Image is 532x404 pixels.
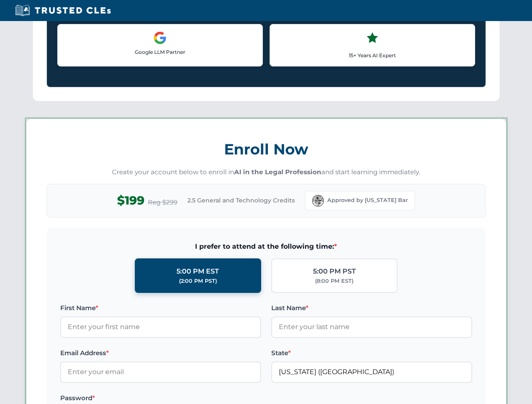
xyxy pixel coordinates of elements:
strong: AI in the Legal Profession [234,168,321,176]
label: First Name [60,303,261,313]
div: (2:00 PM PST) [179,277,217,285]
img: Google [153,31,167,45]
span: Approved by [US_STATE] Bar [327,196,408,205]
span: 2.5 General and Technology Credits [187,196,295,205]
label: Email Address [60,348,261,358]
input: Enter your email [60,361,261,383]
div: 5:00 PM PST [313,266,356,277]
span: Reg $299 [148,197,177,207]
div: (8:00 PM EST) [315,277,353,285]
p: 15+ Years AI Expert [277,51,468,59]
img: Florida Bar [312,195,324,207]
label: State [271,348,472,358]
label: Password [60,393,261,403]
img: Trusted CLEs [13,4,113,17]
p: Google LLM Partner [64,48,256,56]
input: Enter your first name [60,316,261,338]
span: I prefer to attend at the following time: [60,241,472,252]
input: Florida (FL) [271,361,472,383]
div: 5:00 PM EST [176,266,219,277]
input: Enter your last name [271,316,472,338]
p: Create your account below to enroll in and start learning immediately. [47,167,486,177]
label: Last Name [271,303,472,313]
h3: Enroll Now [47,136,486,162]
span: $199 [117,191,144,210]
